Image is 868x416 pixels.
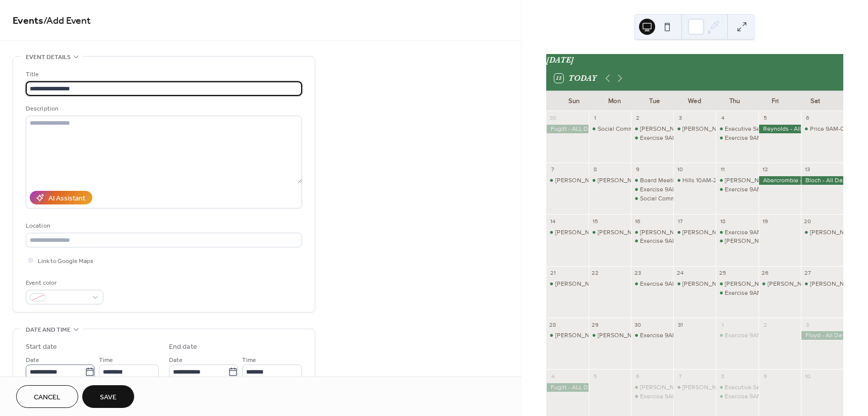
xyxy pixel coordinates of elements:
span: Event details [26,52,71,63]
div: 16 [634,217,642,225]
div: Eaton 12PM-4PM [673,383,716,392]
div: 6 [634,372,642,380]
div: 21 [549,269,557,277]
div: [DATE] [546,54,843,66]
div: 4 [719,114,726,122]
div: 3 [676,114,684,122]
div: 2 [634,114,642,122]
div: Exercise 9AM-10AM [640,280,695,288]
button: Cancel [16,385,78,408]
div: Abercrombie - All Day [759,176,801,185]
div: Tue [634,91,675,111]
div: Exercise 9AM-10AM [640,392,695,401]
div: Title [26,69,300,80]
span: Save [100,392,117,403]
div: 8 [592,166,599,173]
div: 31 [676,321,684,328]
div: Exercise 9AM-10AM [640,237,695,245]
div: 5 [592,372,599,380]
div: Exercise 9AM-10AM [640,134,695,142]
div: Fugitt - ALL DAY [546,125,589,133]
div: Exercise 9AM-10AM [725,289,779,297]
div: Cupp 11AM-4PM [631,125,673,133]
div: 13 [804,166,812,173]
div: Gardner 8AM - 5PM [546,331,589,340]
div: Exercise 9AM-10AM [631,280,673,288]
div: 30 [634,321,642,328]
div: 14 [549,217,557,225]
div: Board Meeting 5PM-9PM [631,176,673,185]
div: Bloch - All Day [801,176,843,185]
div: Exercise 9AM-10AM [716,185,758,194]
div: Mon [594,91,634,111]
div: Thu [715,91,755,111]
div: 7 [549,166,557,173]
div: 6 [804,114,812,122]
div: [PERSON_NAME] 12PM - 8PM [555,280,638,288]
div: 25 [719,269,726,277]
div: AI Assistant [48,193,85,204]
div: [PERSON_NAME] 12PM-4PM [640,228,720,237]
div: 10 [676,166,684,173]
div: [PERSON_NAME] 8AM - 5PM [555,331,636,340]
div: Exercise 9AM-10AM [725,185,779,194]
div: Hills 10AM-2PM [682,176,726,185]
span: Date and time [26,325,71,335]
div: Eaton 12PM-4PM [673,228,716,237]
div: Wed [674,91,715,111]
div: 22 [592,269,599,277]
span: Link to Google Maps [38,256,93,267]
div: Hills 10AM-2PM [673,176,716,185]
div: Reynolds - All Day [759,125,801,133]
div: [PERSON_NAME] 4PM - CL [682,280,758,288]
div: Description [26,103,300,114]
span: / Add Event [43,11,91,31]
div: 17 [676,217,684,225]
div: Start date [26,342,57,352]
div: 2 [762,321,769,328]
div: [PERSON_NAME] 12PM - 7PM [725,237,807,245]
div: Exercise 9AM-10AM [631,331,673,340]
div: 7 [676,372,684,380]
div: Floyd - All Day [801,331,843,340]
div: Wilcox 8AM-6PM [801,228,843,237]
span: Time [242,355,256,366]
div: Exercise 9AM-10AM [631,237,673,245]
div: Exercise 9AM-10AM [725,228,779,237]
div: Sat [795,91,835,111]
div: Board Meeting 5PM-9PM [640,176,710,185]
div: Price 9AM-CL [801,125,843,133]
div: 27 [804,269,812,277]
div: Executive Session 6PM-9PM [725,125,804,133]
div: Farley 10AM-3PM [546,228,589,237]
div: Exercise 9AM-10AM [631,185,673,194]
div: Sun [554,91,595,111]
div: Exercise 9AM-10AM [716,392,758,401]
div: Exercise 9AM-10AM [631,134,673,142]
div: 24 [676,269,684,277]
div: Exercise 9AM-10AM [716,289,758,297]
div: 5 [762,114,769,122]
div: Eaton 12PM-4PM [673,125,716,133]
div: [PERSON_NAME] 12PM-5PM [598,176,677,185]
div: Gardner 2PM - 5PM [546,176,589,185]
button: Save [82,385,134,408]
div: 20 [804,217,812,225]
div: Cupp 12PM-4PM [631,228,673,237]
div: Cupp 11AM-4PM [631,383,673,392]
div: [PERSON_NAME] 11AM-4PM [640,125,718,133]
div: Executive Session 6PM-9PM [725,383,804,392]
div: Social Committee CH 10AM - 12PM [598,125,692,133]
div: Executive Session 6PM-9PM [716,125,758,133]
div: Myers 12PM-5PM [589,176,631,185]
div: [PERSON_NAME] 12PM-4PM [682,383,762,392]
div: 15 [592,217,599,225]
div: Exercise 9AM-10AM [640,185,695,194]
div: Beyer 4PM - 9PM [589,228,631,237]
div: 18 [719,217,726,225]
div: Fri [755,91,795,111]
div: 26 [762,269,769,277]
button: 15Today [551,71,600,85]
div: 3 [804,321,812,328]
